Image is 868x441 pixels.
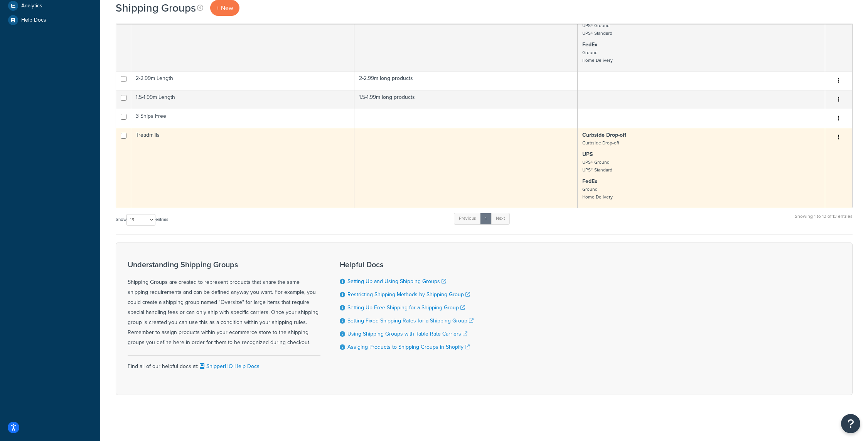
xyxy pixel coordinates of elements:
div: Shipping Groups are created to represent products that share the same shipping requirements and c... [128,260,320,348]
select: Showentries [126,214,155,226]
span: + New [216,3,233,12]
span: Analytics [21,3,42,9]
div: Find all of our helpful docs at: [128,355,320,371]
small: Ground Home Delivery [582,186,613,200]
small: Ground Home Delivery [582,49,613,64]
strong: Curbside Drop-off [582,131,626,139]
td: 3 Ships Free [131,109,354,128]
a: Next [491,213,510,224]
h3: Understanding Shipping Groups [128,260,320,269]
td: 1.5-1.99m Length [131,90,354,109]
span: Help Docs [21,17,46,24]
a: Assiging Products to Shipping Groups in Shopify [347,343,470,351]
a: Setting Fixed Shipping Rates for a Shipping Group [347,317,474,325]
strong: FedEx [582,177,597,185]
h3: Helpful Docs [340,260,474,269]
strong: FedEx [582,41,597,49]
small: Curbside Drop-off [582,139,619,146]
a: Restricting Shipping Methods by Shipping Group [347,290,470,299]
h1: Shipping Groups [116,0,196,15]
label: Show entries [116,214,168,226]
a: Setting Up and Using Shipping Groups [347,277,446,285]
a: Previous [454,213,481,224]
a: 1 [480,213,492,224]
small: UPS® Ground UPS® Standard [582,22,612,37]
a: Using Shipping Groups with Table Rate Carriers [347,330,467,338]
button: Open Resource Center [841,414,860,433]
td: 2-2.99m long products [354,71,578,90]
td: Treadmills [131,128,354,208]
td: 1.5-1.99m long products [354,90,578,109]
strong: UPS [582,150,593,158]
td: 2-2.99m Length [131,71,354,90]
a: ShipperHQ Help Docs [198,362,260,370]
a: Help Docs [6,13,94,27]
small: UPS® Ground UPS® Standard [582,159,612,173]
div: Showing 1 to 13 of 13 entries [795,212,853,229]
a: Setting Up Free Shipping for a Shipping Group [347,304,465,312]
